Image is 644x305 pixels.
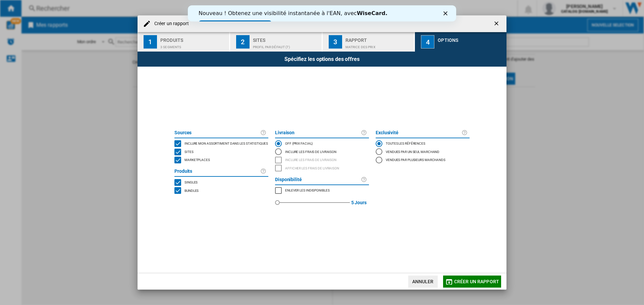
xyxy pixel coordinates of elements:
[421,35,434,49] div: 4
[184,179,198,184] span: Singles
[184,149,194,154] span: Sites
[174,148,268,156] md-checkbox: SITES
[174,156,268,164] md-checkbox: MARKETPLACES
[275,140,369,148] md-radio-button: OFF (prix facial)
[184,141,268,145] span: Inclure mon assortiment dans les statistiques
[275,129,361,137] label: Livraison
[376,129,462,137] label: Exclusivité
[174,129,260,137] label: Sources
[329,35,342,49] div: 3
[160,42,226,49] div: 3 segments
[415,32,506,52] button: 4 Options
[144,35,157,49] div: 1
[174,167,260,175] label: Produits
[275,176,361,184] label: Disponibilité
[351,195,367,211] label: 5 Jours
[275,156,369,164] md-checkbox: INCLUDE DELIVERY PRICE
[236,35,250,49] div: 2
[253,42,319,49] div: Profil par défaut (7)
[275,186,369,195] md-checkbox: MARKETPLACES
[275,164,369,172] md-checkbox: SHOW DELIVERY PRICE
[188,5,456,21] iframe: Intercom live chat banner
[174,186,268,195] md-checkbox: BUNDLES
[285,157,336,162] span: Inclure les frais de livraison
[138,32,230,52] button: 1 Produits 3 segments
[285,187,330,192] span: Enlever les indisponibles
[138,52,506,67] div: Spécifiez les options des offres
[490,17,504,30] button: getI18NText('BUTTONS.CLOSE_DIALOG')
[277,195,350,211] md-slider: red
[256,6,262,10] div: Close
[376,148,470,156] md-radio-button: Vendues par un seul marchand
[438,35,504,42] div: Options
[376,156,470,164] md-radio-button: Vendues par plusieurs marchands
[11,15,84,23] a: Essayez dès maintenant !
[275,148,369,156] md-radio-button: Inclure les frais de livraison
[345,42,412,49] div: Matrice des prix
[376,140,470,148] md-radio-button: Toutes les références
[454,279,499,284] span: Créer un rapport
[184,188,199,193] span: Bundles
[285,165,339,170] span: Afficher les frais de livraison
[408,276,438,288] button: Annuler
[253,35,319,42] div: Sites
[493,20,501,28] ng-md-icon: getI18NText('BUTTONS.CLOSE_DIALOG')
[184,157,210,162] span: Marketplaces
[443,276,501,288] button: Créer un rapport
[151,20,189,27] h4: Créer un rapport
[174,140,268,148] md-checkbox: INCLUDE MY SITE
[230,32,322,52] button: 2 Sites Profil par défaut (7)
[323,32,415,52] button: 3 Rapport Matrice des prix
[160,35,226,42] div: Produits
[174,178,268,186] md-checkbox: SINGLE
[345,35,412,42] div: Rapport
